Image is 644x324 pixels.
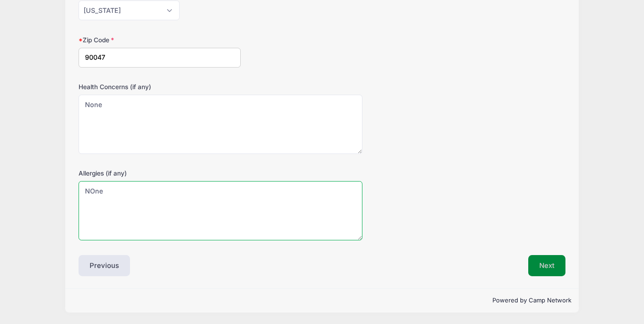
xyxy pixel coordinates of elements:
[79,35,241,45] label: Zip Code
[79,255,130,276] button: Previous
[79,48,241,68] input: xxxxx
[73,296,571,305] p: Powered by Camp Network
[79,82,241,91] label: Health Concerns (if any)
[528,255,565,276] button: Next
[79,169,241,178] label: Allergies (if any)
